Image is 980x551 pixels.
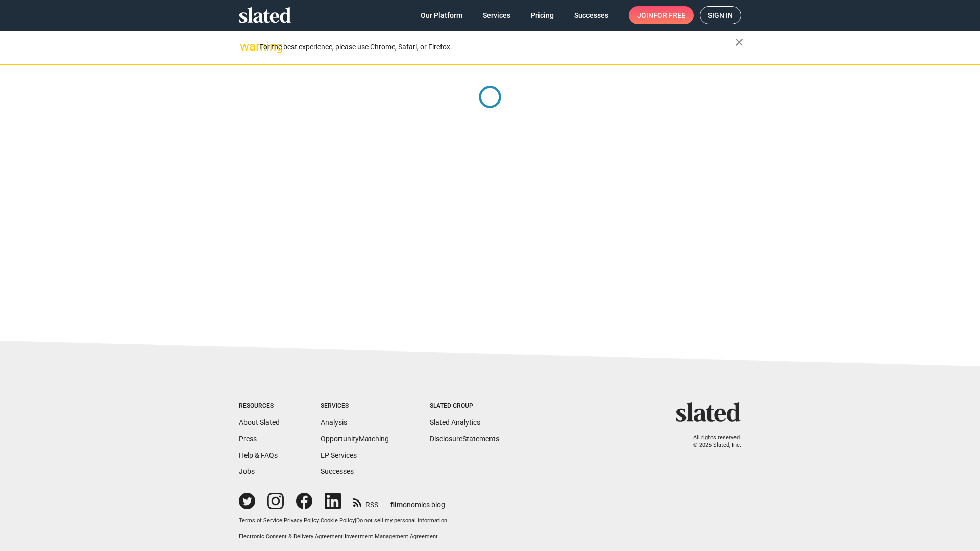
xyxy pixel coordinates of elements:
[282,517,284,524] span: |
[430,402,499,410] div: Slated Group
[412,6,471,24] a: Our Platform
[356,517,447,525] button: Do not sell my personal information
[239,402,280,410] div: Resources
[321,467,354,475] a: Successes
[682,434,741,449] p: All rights reserved. © 2025 Slated, Inc.
[239,533,343,540] a: Electronic Consent & Delivery Agreement
[629,6,694,24] a: Joinfor free
[475,6,519,24] a: Services
[239,418,280,427] a: About Slated
[390,500,403,509] span: film
[239,435,257,443] a: Press
[239,517,282,524] a: Terms of Service
[700,6,741,24] a: Sign in
[239,467,255,475] a: Jobs
[566,6,617,24] a: Successes
[574,6,608,24] span: Successes
[708,7,733,24] span: Sign in
[343,533,345,540] span: |
[353,494,378,510] a: RSS
[240,40,252,53] mat-icon: warning
[345,533,438,540] a: Investment Management Agreement
[430,418,480,427] a: Slated Analytics
[319,517,321,524] span: |
[653,6,685,24] span: for free
[523,6,562,24] a: Pricing
[355,517,356,524] span: |
[259,40,735,54] div: For the best experience, please use Chrome, Safari, or Firefox.
[321,517,355,524] a: Cookie Policy
[430,435,499,443] a: DisclosureStatements
[637,6,685,24] span: Join
[483,6,510,24] span: Services
[390,492,445,510] a: filmonomics blog
[284,517,319,524] a: Privacy Policy
[239,451,278,459] a: Help & FAQs
[321,435,389,443] a: OpportunityMatching
[321,418,347,427] a: Analysis
[421,6,462,24] span: Our Platform
[321,451,357,459] a: EP Services
[531,6,554,24] span: Pricing
[321,402,389,410] div: Services
[733,36,745,48] mat-icon: close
